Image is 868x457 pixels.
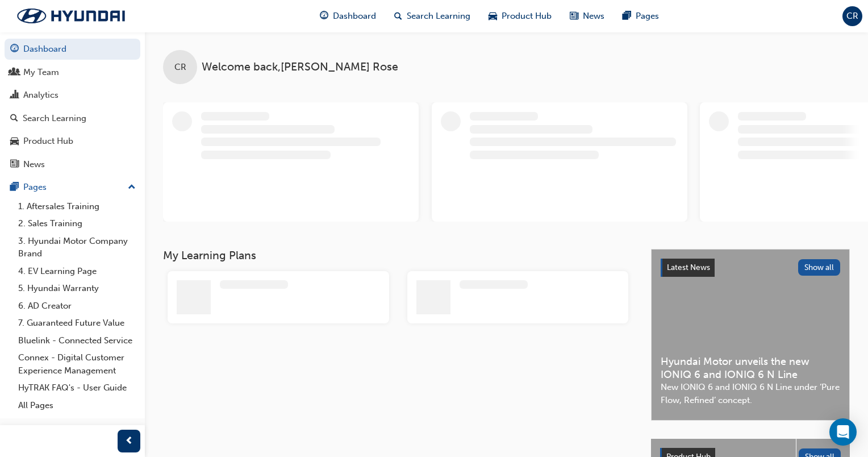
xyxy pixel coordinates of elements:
[14,379,140,397] a: HyTRAK FAQ's - User Guide
[502,10,552,23] span: Product Hub
[14,397,140,414] a: All Pages
[14,314,140,332] a: 7. Guaranteed Future Value
[5,177,140,198] button: Pages
[14,297,140,315] a: 6. AD Creator
[489,9,497,23] span: car-icon
[174,61,186,74] span: CR
[561,5,614,28] a: news-iconNews
[846,10,858,23] span: CR
[10,90,19,101] span: chart-icon
[320,9,328,23] span: guage-icon
[125,434,133,448] span: prev-icon
[651,249,850,421] a: Latest NewsShow allHyundai Motor unveils the new IONIQ 6 and IONIQ 6 N LineNew IONIQ 6 and IONIQ ...
[583,10,604,23] span: News
[479,5,561,28] a: car-iconProduct Hub
[6,4,136,28] img: Trak
[14,215,140,232] a: 2. Sales Training
[661,259,840,277] a: Latest NewsShow all
[23,89,59,102] div: Analytics
[570,9,578,23] span: news-icon
[10,182,19,193] span: pages-icon
[14,349,140,379] a: Connex - Digital Customer Experience Management
[14,263,140,280] a: 4. EV Learning Page
[636,10,659,23] span: Pages
[5,62,140,83] a: My Team
[311,5,385,28] a: guage-iconDashboard
[10,136,19,147] span: car-icon
[128,180,136,195] span: up-icon
[385,5,479,28] a: search-iconSearch Learning
[10,44,19,55] span: guage-icon
[333,10,376,23] span: Dashboard
[23,181,47,194] div: Pages
[14,232,140,263] a: 3. Hyundai Motor Company Brand
[23,112,86,125] div: Search Learning
[10,114,18,124] span: search-icon
[14,332,140,350] a: Bluelink - Connected Service
[14,198,140,215] a: 1. Aftersales Training
[661,381,840,406] span: New IONIQ 6 and IONIQ 6 N Line under ‘Pure Flow, Refined’ concept.
[5,154,140,175] a: News
[614,5,668,28] a: pages-iconPages
[163,249,633,262] h3: My Learning Plans
[202,61,398,74] span: Welcome back , [PERSON_NAME] Rose
[23,66,59,79] div: My Team
[23,135,73,148] div: Product Hub
[667,263,710,272] span: Latest News
[842,6,862,26] button: CR
[5,131,140,152] a: Product Hub
[23,158,45,171] div: News
[829,418,857,446] div: Open Intercom Messenger
[661,355,840,381] span: Hyundai Motor unveils the new IONIQ 6 and IONIQ 6 N Line
[10,68,19,78] span: people-icon
[10,160,19,170] span: news-icon
[407,10,470,23] span: Search Learning
[5,108,140,129] a: Search Learning
[394,9,402,23] span: search-icon
[5,36,140,177] button: DashboardMy TeamAnalyticsSearch LearningProduct HubNews
[5,85,140,106] a: Analytics
[798,259,841,276] button: Show all
[623,9,631,23] span: pages-icon
[14,280,140,297] a: 5. Hyundai Warranty
[5,39,140,60] a: Dashboard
